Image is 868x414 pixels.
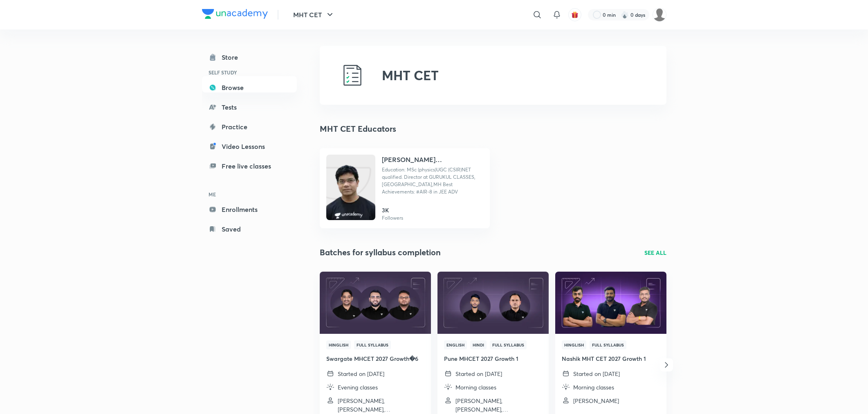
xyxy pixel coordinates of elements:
[653,8,666,22] img: Vivek Patil
[202,99,297,115] a: Tests
[202,9,268,19] img: Company Logo
[436,271,550,334] img: Thumbnail
[202,119,297,135] a: Practice
[339,62,366,88] img: MHT CET
[382,155,483,164] h4: [PERSON_NAME] [PERSON_NAME]
[202,9,268,21] a: Company Logo
[455,369,502,378] p: Started on [DATE]
[202,187,297,201] h6: ME
[202,138,297,155] a: Video Lessons
[382,206,403,214] h6: 3K
[573,369,620,378] p: Started on [DATE]
[320,148,490,228] a: Unacademy[PERSON_NAME] [PERSON_NAME]Education: MSc (physics)UGC (CSIR)NET qualified. Director at ...
[444,354,542,363] h4: Pune MHCET 2027 Growth 1
[222,52,243,62] div: Store
[338,383,378,391] p: Evening classes
[202,65,297,79] h6: SELF STUDY
[326,354,424,363] h4: Swargate MHCET 2027 Growth�6
[555,272,666,412] a: ThumbnailHinglishFull SyllabusNashik MHT CET 2027 Growth 1Started on [DATE]Morning classes[PERSON...
[568,8,581,21] button: avatar
[382,67,439,83] h2: MHT CET
[562,354,660,363] h4: Nashik MHT CET 2027 Growth 1
[318,271,432,334] img: Thumbnail
[644,248,666,257] a: SEE ALL
[338,396,424,414] p: Pratik Garg, Himanshu Jain, Ajay Kumar Verma and 1 more
[326,163,375,228] img: Unacademy
[202,158,297,174] a: Free live classes
[288,7,340,23] button: MHT CET
[202,221,297,237] a: Saved
[382,214,403,222] p: Followers
[326,340,351,349] span: Hinglish
[455,396,542,414] p: Kiran Tijore, Abhay Goyal, Deepak Kumar Mishra and 1 more
[320,123,396,135] h3: MHT CET Educators
[590,340,626,349] span: Full Syllabus
[202,201,297,218] a: Enrollments
[202,49,297,65] a: Store
[320,246,441,259] h2: Batches for syllabus completion
[470,340,487,349] span: Hindi
[571,11,579,18] img: avatar
[562,340,586,349] span: Hinglish
[455,383,496,391] p: Morning classes
[354,340,391,349] span: Full Syllabus
[490,340,527,349] span: Full Syllabus
[621,11,629,19] img: streak
[382,166,483,196] p: Education: MSc (physics)UGC (CSIR)NET qualified. Director at GURUKUL CLASSES, Aurangabad,MH Best ...
[554,271,667,334] img: Thumbnail
[338,369,384,378] p: Started on [DATE]
[573,383,614,391] p: Morning classes
[573,396,619,405] p: Biswaranjan Panigrahi
[444,340,467,349] span: English
[202,79,297,96] a: Browse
